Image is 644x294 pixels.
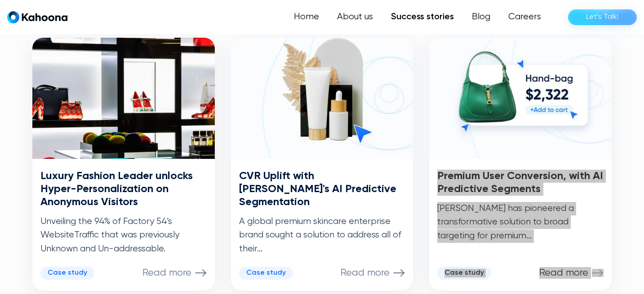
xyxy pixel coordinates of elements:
[429,38,612,290] a: Premium User Conversion, with AI Predictive Segments[PERSON_NAME] has pioneered a transformative ...
[463,8,499,26] a: Blog
[568,9,637,25] a: Let’s Talk!
[444,269,484,277] div: Case study
[328,8,382,26] a: About us
[437,170,604,196] h3: Premium User Conversion, with AI Predictive Segments
[382,8,463,26] a: Success stories
[142,267,191,279] p: Read more
[539,267,588,279] p: Read more
[239,170,405,208] h3: CVR Uplift with [PERSON_NAME]'s AI Predictive Segmentation
[246,269,286,277] div: Case study
[239,215,405,256] p: A global premium skincare enterprise brand sought a solution to address all of their...
[48,269,87,277] div: Case study
[437,202,604,243] p: [PERSON_NAME] has pioneered a transformative solution to broad targeting for premium...
[7,11,67,24] a: home
[231,38,413,290] a: CVR Uplift with [PERSON_NAME]'s AI Predictive SegmentationA global premium skincare enterprise br...
[32,38,215,290] a: Luxury Fashion Leader unlocks Hyper-Personalization on Anonymous VisitorsUnveiling the 94% of Fac...
[341,267,390,279] p: Read more
[40,215,207,256] p: Unveiling the 94% of Factory 54’s WebsiteTraffic that was previously Unknown and Un-addressable.
[586,10,619,24] div: Let’s Talk!
[285,8,328,26] a: Home
[499,8,550,26] a: Careers
[40,170,207,208] h3: Luxury Fashion Leader unlocks Hyper-Personalization on Anonymous Visitors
